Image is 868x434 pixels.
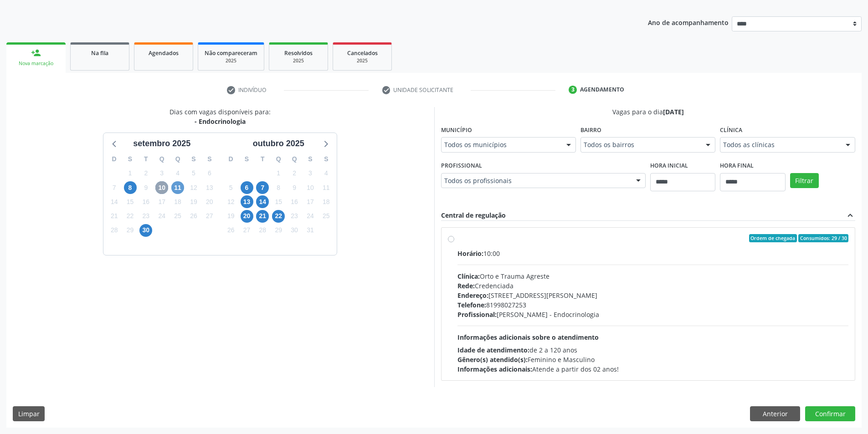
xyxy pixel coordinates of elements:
span: domingo, 5 de outubro de 2025 [225,181,237,194]
span: terça-feira, 9 de setembro de 2025 [139,181,152,194]
span: Agendados [149,49,179,57]
span: quinta-feira, 16 de outubro de 2025 [288,195,301,208]
span: quarta-feira, 15 de outubro de 2025 [272,195,285,208]
span: Resolvidos [284,49,313,57]
span: sexta-feira, 26 de setembro de 2025 [187,210,200,223]
span: sexta-feira, 5 de setembro de 2025 [187,167,200,180]
span: Não compareceram [205,49,257,57]
span: sábado, 13 de setembro de 2025 [203,181,216,194]
span: Clínica: [457,272,480,281]
div: S [186,152,202,166]
span: quinta-feira, 23 de outubro de 2025 [288,210,301,223]
span: Todos os municípios [444,140,557,149]
span: domingo, 14 de setembro de 2025 [108,195,121,208]
span: domingo, 19 de outubro de 2025 [225,210,237,223]
div: S [201,152,217,166]
span: quinta-feira, 4 de setembro de 2025 [171,167,184,180]
span: terça-feira, 30 de setembro de 2025 [139,224,152,237]
span: Informações adicionais sobre o atendimento [457,333,599,342]
div: D [106,152,122,166]
span: Profissional: [457,310,497,319]
button: Filtrar [790,173,819,189]
span: quarta-feira, 22 de outubro de 2025 [272,210,285,223]
div: Central de regulação [441,210,506,220]
span: terça-feira, 23 de setembro de 2025 [139,210,152,223]
span: quinta-feira, 9 de outubro de 2025 [288,181,301,194]
div: [STREET_ADDRESS][PERSON_NAME] [457,291,849,300]
div: D [223,152,239,166]
span: quarta-feira, 1 de outubro de 2025 [272,167,285,180]
div: Orto e Trauma Agreste [457,271,849,281]
button: Anterior [750,406,800,422]
span: segunda-feira, 8 de setembro de 2025 [124,181,137,194]
div: T [138,152,154,166]
div: 3 [569,86,577,94]
label: Hora final [720,159,754,173]
span: sexta-feira, 17 de outubro de 2025 [304,195,317,208]
span: sexta-feira, 24 de outubro de 2025 [304,210,317,223]
span: domingo, 28 de setembro de 2025 [108,224,121,237]
span: Cancelados [347,49,378,57]
div: 81998027253 [457,300,849,310]
div: [PERSON_NAME] - Endocrinologia [457,310,849,319]
span: quinta-feira, 25 de setembro de 2025 [171,210,184,223]
span: quarta-feira, 29 de outubro de 2025 [272,224,285,237]
div: Feminino e Masculino [457,355,849,364]
label: Município [441,123,472,137]
button: Confirmar [805,406,855,422]
span: quinta-feira, 2 de outubro de 2025 [288,167,301,180]
div: T [255,152,271,166]
span: Todos os bairros [584,140,697,149]
span: quarta-feira, 8 de outubro de 2025 [272,181,285,194]
span: quarta-feira, 17 de setembro de 2025 [155,195,168,208]
button: Limpar [13,406,45,422]
span: Todos os profissionais [444,176,627,185]
span: Gênero(s) atendido(s): [457,355,528,364]
span: sábado, 18 de outubro de 2025 [320,195,333,208]
div: Vagas para o dia [441,107,856,117]
div: 10:00 [457,249,849,258]
label: Profissional [441,159,482,173]
span: segunda-feira, 13 de outubro de 2025 [241,195,253,208]
div: S [303,152,318,166]
span: quarta-feira, 10 de setembro de 2025 [155,181,168,194]
div: de 2 a 120 anos [457,345,849,355]
span: quinta-feira, 11 de setembro de 2025 [171,181,184,194]
span: Na fila [91,49,108,57]
div: S [122,152,138,166]
div: outubro 2025 [249,138,308,150]
span: sábado, 27 de setembro de 2025 [203,210,216,223]
p: Ano de acompanhamento [648,16,729,28]
span: segunda-feira, 27 de outubro de 2025 [241,224,253,237]
span: sábado, 6 de setembro de 2025 [203,167,216,180]
div: Atende a partir dos 02 anos! [457,364,849,374]
label: Clínica [720,123,742,137]
span: terça-feira, 7 de outubro de 2025 [256,181,269,194]
span: domingo, 12 de outubro de 2025 [225,195,237,208]
span: terça-feira, 21 de outubro de 2025 [256,210,269,223]
span: segunda-feira, 22 de setembro de 2025 [124,210,137,223]
span: sábado, 4 de outubro de 2025 [320,167,333,180]
span: terça-feira, 28 de outubro de 2025 [256,224,269,237]
div: Q [287,152,303,166]
span: sexta-feira, 12 de setembro de 2025 [187,181,200,194]
span: sexta-feira, 10 de outubro de 2025 [304,181,317,194]
span: quinta-feira, 18 de setembro de 2025 [171,195,184,208]
span: Rede: [457,281,475,290]
span: domingo, 26 de outubro de 2025 [225,224,237,237]
div: setembro 2025 [129,138,194,150]
span: sexta-feira, 3 de outubro de 2025 [304,167,317,180]
div: Credenciada [457,281,849,291]
span: sábado, 20 de setembro de 2025 [203,195,216,208]
span: Ordem de chegada [749,234,797,242]
label: Bairro [580,123,601,137]
i: expand_less [845,210,855,220]
div: S [318,152,334,166]
div: 2025 [339,57,385,64]
div: 2025 [276,57,321,64]
span: segunda-feira, 6 de outubro de 2025 [241,181,253,194]
div: - Endocrinologia [169,117,271,126]
span: quarta-feira, 24 de setembro de 2025 [155,210,168,223]
div: Q [271,152,287,166]
span: domingo, 7 de setembro de 2025 [108,181,121,194]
